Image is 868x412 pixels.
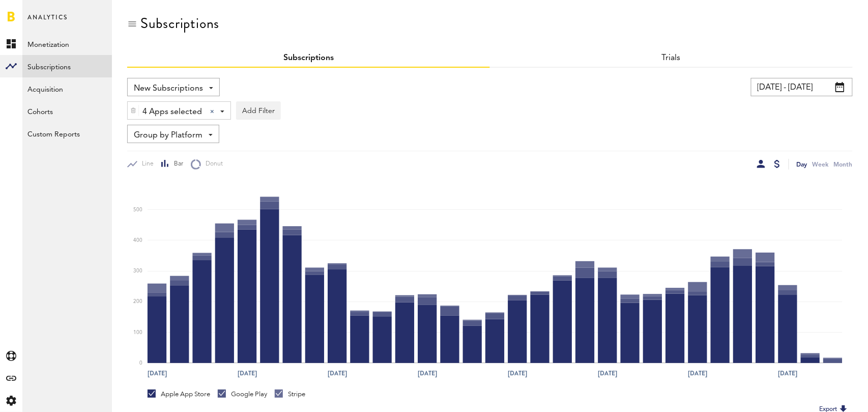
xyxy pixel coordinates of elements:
[134,127,202,144] span: Group by Platform
[236,101,281,120] button: Add Filter
[128,102,139,119] div: Delete
[27,11,68,33] span: Analytics
[218,390,267,399] div: Google Play
[169,160,183,169] span: Bar
[133,299,142,305] text: 200
[137,160,154,169] span: Line
[328,369,347,378] text: [DATE]
[275,390,305,399] div: Stripe
[133,238,142,243] text: 400
[22,55,112,77] a: Subscriptions
[834,159,853,170] div: Month
[283,54,334,62] a: Subscriptions
[139,361,142,366] text: 0
[598,369,617,378] text: [DATE]
[140,15,219,32] div: Subscriptions
[508,369,527,378] text: [DATE]
[797,159,807,170] div: Day
[130,107,136,114] img: trash_awesome_blue.svg
[210,109,214,114] div: Clear
[778,369,797,378] text: [DATE]
[418,369,437,378] text: [DATE]
[148,390,210,399] div: Apple App Store
[142,103,202,121] span: 4 Apps selected
[22,77,112,100] a: Acquisition
[238,369,257,378] text: [DATE]
[22,122,112,145] a: Custom Reports
[21,7,58,16] span: Support
[148,369,167,378] text: [DATE]
[201,160,223,169] span: Donut
[133,207,142,212] text: 500
[134,80,203,97] span: New Subscriptions
[133,330,142,335] text: 100
[662,54,681,62] a: Trials
[813,159,829,170] div: Week
[22,100,112,122] a: Cohorts
[133,269,142,274] text: 300
[22,33,112,55] a: Monetization
[688,369,707,378] text: [DATE]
